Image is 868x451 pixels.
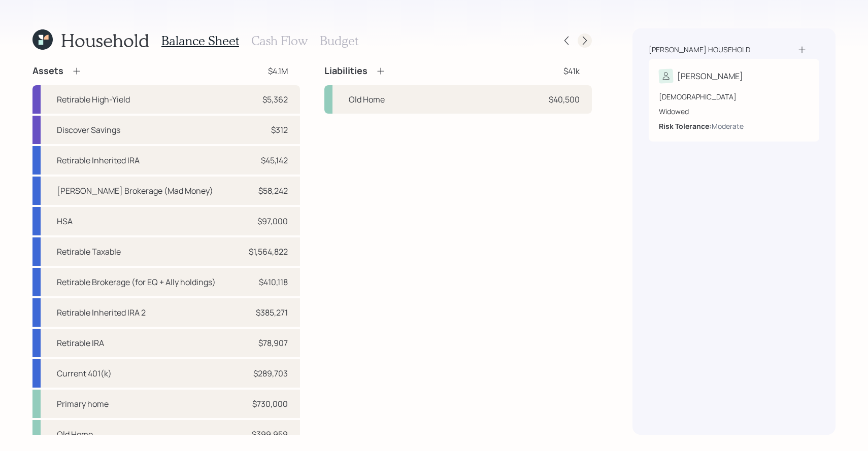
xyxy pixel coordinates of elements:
[249,246,288,258] div: $1,564,822
[57,367,112,379] div: Current 401(k)
[57,337,104,349] div: Retirable IRA
[271,124,288,136] div: $312
[252,398,288,410] div: $730,000
[677,70,743,82] div: [PERSON_NAME]
[262,93,288,106] div: $5,362
[57,215,73,227] div: HSA
[712,121,744,131] div: Moderate
[161,33,239,48] h3: Balance Sheet
[57,124,120,136] div: Discover Savings
[268,65,288,77] div: $4.1M
[57,306,146,319] div: Retirable Inherited IRA 2
[253,367,288,379] div: $289,703
[258,337,288,349] div: $78,907
[259,276,288,288] div: $410,118
[324,65,368,77] h4: Liabilities
[57,276,216,288] div: Retirable Brokerage (for EQ + Ally holdings)
[649,45,750,55] div: [PERSON_NAME] household
[251,33,308,48] h3: Cash Flow
[659,106,809,117] div: Widowed
[252,428,288,440] div: $399,959
[563,65,580,77] div: $41k
[57,93,130,106] div: Retirable High-Yield
[659,121,712,131] b: Risk Tolerance:
[258,185,288,197] div: $58,242
[257,215,288,227] div: $97,000
[57,428,93,440] div: Old Home
[349,93,385,106] div: Old Home
[57,154,140,166] div: Retirable Inherited IRA
[32,65,63,77] h4: Assets
[256,306,288,319] div: $385,271
[659,91,809,102] div: [DEMOGRAPHIC_DATA]
[57,185,213,197] div: [PERSON_NAME] Brokerage (Mad Money)
[320,33,358,48] h3: Budget
[61,29,149,51] h1: Household
[57,398,109,410] div: Primary home
[57,246,121,258] div: Retirable Taxable
[549,93,580,106] div: $40,500
[261,154,288,166] div: $45,142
